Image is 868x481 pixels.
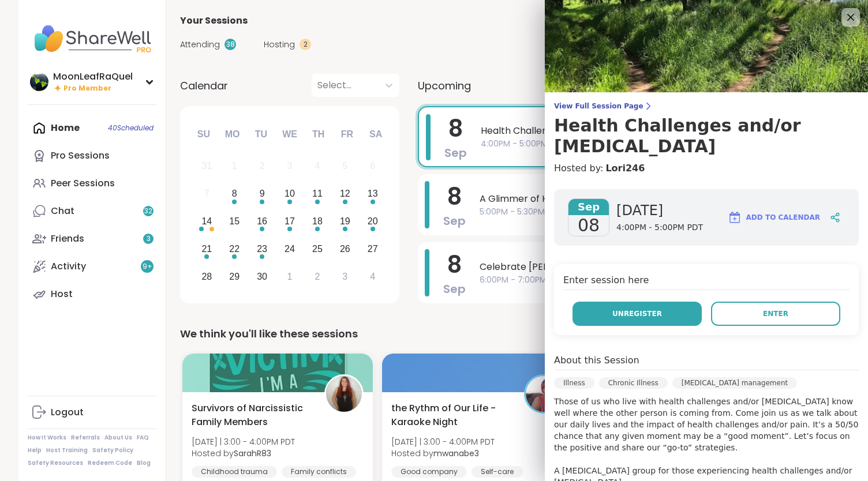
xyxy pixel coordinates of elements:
div: Illness [554,377,594,389]
a: Chat32 [28,197,156,225]
span: 6:00PM - 7:00PM PDT [480,274,815,286]
div: Logout [51,406,84,419]
div: Friends [51,232,84,245]
div: Choose Monday, September 29th, 2025 [222,264,247,289]
div: Choose Sunday, September 21st, 2025 [194,236,219,261]
div: 22 [229,241,240,257]
span: Sep [443,281,466,297]
span: 4:00PM - 5:00PM PDT [616,222,703,234]
div: 7 [204,186,209,201]
h4: About this Session [554,354,639,367]
span: Attending [180,39,220,51]
div: Mo [219,122,245,147]
div: Not available Saturday, September 6th, 2025 [360,154,385,179]
div: 18 [312,213,323,229]
div: Chat [51,205,74,217]
img: ShareWell Nav Logo [28,18,156,59]
div: Pro Sessions [51,149,110,162]
div: We [277,122,302,147]
div: [MEDICAL_DATA] management [672,377,797,389]
span: Health Challenges and/or [MEDICAL_DATA] [481,124,814,138]
div: 4 [370,269,375,284]
span: 8 [447,249,462,281]
div: 31 [201,158,212,174]
div: Not available Tuesday, September 2nd, 2025 [250,154,275,179]
h3: Health Challenges and/or [MEDICAL_DATA] [554,115,859,157]
div: Choose Thursday, September 25th, 2025 [305,236,330,261]
span: Survivors of Narcissistic Family Members [192,401,312,429]
div: 3 [342,269,347,284]
a: Help [28,446,42,454]
div: Choose Tuesday, September 16th, 2025 [250,209,275,234]
b: SarahR83 [234,448,271,459]
span: 8 [447,181,462,213]
h4: Hosted by: [554,161,859,175]
span: Your Sessions [180,14,248,28]
div: 17 [285,213,295,229]
a: Lori246 [605,161,645,175]
div: Choose Thursday, September 11th, 2025 [305,182,330,206]
span: [DATE] | 3:00 - 4:00PM PDT [192,436,295,448]
div: Choose Friday, September 19th, 2025 [332,209,357,234]
button: Enter [711,302,840,326]
div: Choose Wednesday, September 17th, 2025 [278,209,302,234]
div: 21 [201,241,212,257]
div: 12 [340,186,350,201]
span: 9 + [143,262,152,272]
div: Choose Tuesday, September 9th, 2025 [250,182,275,206]
a: View Full Session PageHealth Challenges and/or [MEDICAL_DATA] [554,102,859,157]
a: Activity9+ [28,253,156,280]
div: 16 [257,213,267,229]
span: View Full Session Page [554,102,859,111]
div: 11 [312,186,323,201]
div: 23 [257,241,267,257]
div: 25 [312,241,323,257]
span: Sep [443,213,466,229]
a: Safety Policy [92,446,133,454]
div: 4 [315,158,320,174]
div: Not available Friday, September 5th, 2025 [332,154,357,179]
div: Family conflicts [282,466,356,478]
a: FAQ [137,434,149,442]
div: 1 [287,269,293,284]
span: Sep [568,199,609,215]
div: Not available Wednesday, September 3rd, 2025 [278,154,302,179]
span: Celebrate [PERSON_NAME]'s 200th session [480,260,815,274]
div: Choose Thursday, October 2nd, 2025 [305,264,330,289]
span: Add to Calendar [746,212,820,223]
span: Pro Member [63,84,111,93]
div: Not available Sunday, August 31st, 2025 [194,154,219,179]
a: Host [28,280,156,308]
div: month 2025-09 [193,152,386,290]
div: 20 [368,213,378,229]
img: ShareWell Logomark [728,211,742,224]
div: We think you'll like these sessions [180,326,836,342]
div: Tu [248,122,274,147]
div: Choose Friday, September 26th, 2025 [332,236,357,261]
a: Redeem Code [88,459,132,467]
div: Good company [391,466,467,478]
div: Not available Thursday, September 4th, 2025 [305,154,330,179]
div: Choose Saturday, September 27th, 2025 [360,236,385,261]
a: Peer Sessions [28,170,156,197]
span: Unregister [612,309,662,319]
img: mwanabe3 [526,376,562,412]
span: 5:00PM - 5:30PM PDT [480,206,815,218]
span: the Rythm of Our Life - Karaoke Night [391,401,511,429]
a: About Us [104,434,132,442]
div: Host [51,288,73,300]
div: Choose Tuesday, September 30th, 2025 [250,264,275,289]
div: Choose Friday, September 12th, 2025 [332,182,357,206]
div: Choose Saturday, September 20th, 2025 [360,209,385,234]
div: 8 [232,186,237,201]
div: Chronic Illness [599,377,668,389]
div: 3 [287,158,293,174]
div: 6 [370,158,375,174]
div: Choose Tuesday, September 23rd, 2025 [250,236,275,261]
div: 13 [368,186,378,201]
button: Unregister [573,302,702,326]
span: 8 [448,112,463,145]
div: Su [191,122,216,147]
div: 38 [225,39,236,50]
span: [DATE] | 3:00 - 4:00PM PDT [391,436,495,448]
